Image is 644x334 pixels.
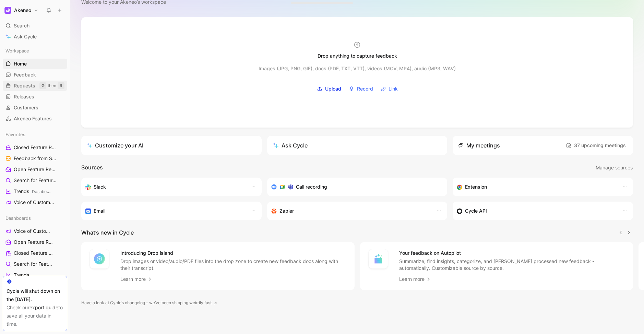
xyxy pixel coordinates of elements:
[14,60,27,67] span: Home
[3,226,67,236] a: Voice of Customers
[465,207,487,215] h3: Cycle API
[271,207,430,215] div: Capture feedback from thousands of sources with Zapier (survey results, recordings, sheets, etc).
[3,175,67,186] a: Search for Feature Requests
[3,213,67,313] div: DashboardsVoice of CustomersOpen Feature RequestsClosed Feature RequestsSearch for Feature Reques...
[3,81,67,91] a: RequestsGthenR
[7,303,63,328] div: Check our to save all your data in time.
[399,258,625,272] p: Summarize, find insights, categorize, and [PERSON_NAME] processed new feedback - automatically. C...
[314,84,344,94] label: Upload
[81,299,217,306] a: Have a look at Cycle’s changelog – we’ve been shipping weirdly fast
[267,136,448,155] button: Ask Cycle
[271,183,438,191] div: Record & transcribe meetings from Zoom, Meet & Teams.
[3,70,67,80] a: Feedback
[14,199,55,206] span: Voice of Customers
[564,140,628,151] button: 37 upcoming meetings
[14,228,51,235] span: Voice of Customers
[3,103,67,113] a: Customers
[14,93,34,100] span: Releases
[457,207,615,215] div: Sync customers & send feedback from custom sources. Get inspired by our favorite use case
[81,136,262,155] a: Customize your AI
[3,153,67,164] a: Feedback from Support Team
[3,259,67,269] a: Search for Feature Requests
[458,141,500,150] div: My meetings
[357,85,373,93] span: Record
[81,228,134,237] h2: What’s new in Cycle
[14,115,52,122] span: Akeneo Features
[399,275,431,283] a: Learn more
[94,207,105,215] h3: Email
[3,213,67,223] div: Dashboards
[14,261,55,267] span: Search for Feature Requests
[14,104,38,111] span: Customers
[120,258,346,272] p: Drop images or video/audio/PDF files into the drop zone to create new feedback docs along with th...
[3,270,67,280] a: Trends
[14,7,31,13] h1: Akeneo
[14,250,54,257] span: Closed Feature Requests
[3,114,67,124] a: Akeneo Features
[279,207,294,215] h3: Zapier
[3,92,67,102] a: Releases
[5,47,29,54] span: Workspace
[29,305,58,310] a: export guide
[3,248,67,258] a: Closed Feature Requests
[14,188,51,195] span: Trends
[14,33,37,41] span: Ask Cycle
[3,164,67,175] a: Open Feature Requests
[595,163,633,172] button: Manage sources
[273,141,308,150] div: Ask Cycle
[346,84,375,94] button: Record
[3,32,67,42] a: Ask Cycle
[5,131,25,138] span: Favorites
[3,237,67,247] a: Open Feature Requests
[14,82,35,89] span: Requests
[3,21,67,31] div: Search
[39,82,46,89] div: G
[32,189,55,194] span: Dashboards
[14,71,36,78] span: Feedback
[81,163,103,172] h2: Sources
[3,5,40,15] button: AkeneoAkeneo
[7,287,63,303] div: Cycle will shut down on the [DATE].
[259,64,456,73] div: Images (JPG, PNG, GIF), docs (PDF, TXT, VTT), videos (MOV, MP4), audio (MP3, WAV)
[457,183,615,191] div: Capture feedback from anywhere on the web
[5,215,31,222] span: Dashboards
[94,183,106,191] h3: Slack
[14,166,56,173] span: Open Feature Requests
[58,82,64,89] div: R
[3,59,67,69] a: Home
[14,272,29,278] span: Trends
[120,249,346,257] h4: Introducing Drop island
[4,7,11,14] img: Akeneo
[87,141,143,150] div: Customize your AI
[14,239,53,246] span: Open Feature Requests
[120,275,153,283] a: Learn more
[48,82,56,89] div: then
[3,186,67,196] a: TrendsDashboards
[318,52,397,60] div: Drop anything to capture feedback
[14,177,57,184] span: Search for Feature Requests
[14,22,29,30] span: Search
[14,155,58,162] span: Feedback from Support Team
[3,197,67,207] a: Voice of Customers
[399,249,625,257] h4: Your feedback on Autopilot
[296,183,327,191] h3: Call recording
[3,129,67,140] div: Favorites
[596,164,633,172] span: Manage sources
[85,207,244,215] div: Forward emails to your feedback inbox
[3,46,67,56] div: Workspace
[85,183,244,191] div: Sync your customers, send feedback and get updates in Slack
[14,144,57,151] span: Closed Feature Requests
[3,142,67,153] a: Closed Feature Requests
[389,85,398,93] span: Link
[465,183,487,191] h3: Extension
[566,141,626,150] span: 37 upcoming meetings
[378,84,400,94] button: Link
